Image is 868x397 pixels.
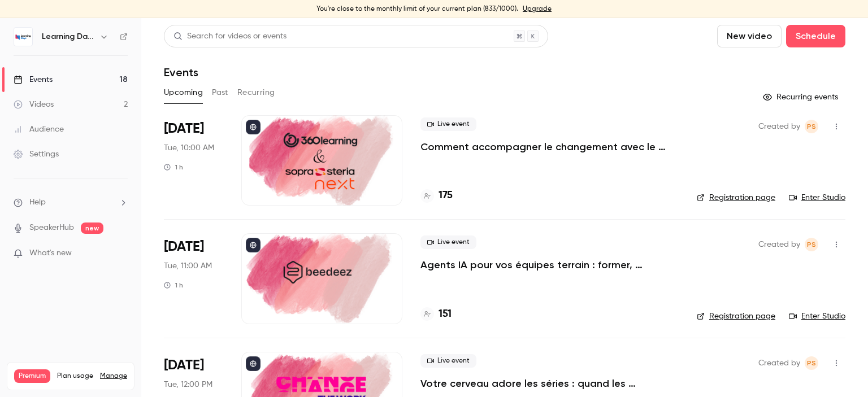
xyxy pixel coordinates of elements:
span: Created by [758,120,800,133]
span: Premium [14,369,50,383]
span: Tue, 12:00 PM [164,379,212,390]
span: [DATE] [164,120,204,138]
span: Help [29,197,46,208]
span: PS [807,120,816,133]
li: help-dropdown-opener [14,197,128,208]
span: [DATE] [164,356,204,374]
div: Oct 7 Tue, 11:00 AM (Europe/Paris) [164,233,223,324]
h4: 151 [439,307,452,322]
span: Created by [758,356,800,370]
div: Audience [14,124,64,135]
a: Votre cerveau adore les séries : quand les neurosciences rencontrent la formation [420,377,679,390]
div: Events [14,74,53,85]
div: Videos [14,99,54,110]
span: PS [807,356,816,370]
div: Search for videos or events [173,30,287,42]
h6: Learning Days [42,31,95,42]
div: Domaine [58,67,87,74]
span: Prad Selvarajah [805,238,818,251]
span: What's new [29,247,72,259]
button: Past [212,84,228,102]
h4: 175 [439,188,453,203]
span: Tue, 11:00 AM [164,260,212,272]
button: New video [717,25,782,47]
div: 1 h [164,163,183,172]
a: Registration page [697,311,775,322]
img: tab_domain_overview_orange.svg [46,66,55,75]
span: Plan usage [57,372,93,381]
button: Upcoming [164,84,203,102]
span: Live event [420,354,476,368]
span: Live event [420,235,476,249]
a: 175 [420,188,453,203]
a: Comment accompagner le changement avec le skills-based learning ? [420,140,679,154]
h1: Events [164,66,198,79]
a: Registration page [697,192,775,203]
a: Agents IA pour vos équipes terrain : former, accompagner et transformer l’expérience apprenant [420,258,679,272]
span: Created by [758,238,800,251]
a: SpeakerHub [29,222,74,234]
span: Prad Selvarajah [805,120,818,133]
a: 151 [420,307,452,322]
div: Mots-clés [141,67,173,74]
a: Manage [100,372,127,381]
div: Oct 7 Tue, 10:00 AM (Europe/Paris) [164,115,223,206]
img: tab_keywords_by_traffic_grey.svg [128,66,137,75]
span: Live event [420,117,476,131]
img: website_grey.svg [18,29,27,38]
button: Recurring [237,84,275,102]
a: Upgrade [523,5,552,14]
img: logo_orange.svg [18,18,27,27]
span: Prad Selvarajah [805,356,818,370]
a: Enter Studio [789,311,845,322]
span: [DATE] [164,238,204,256]
div: Domaine: [DOMAIN_NAME] [29,29,128,38]
span: Tue, 10:00 AM [164,142,214,154]
button: Schedule [786,25,845,47]
div: 1 h [164,281,183,290]
iframe: Noticeable Trigger [114,248,128,259]
span: PS [807,238,816,251]
div: Settings [14,149,59,160]
a: Enter Studio [789,192,845,203]
span: new [81,223,103,234]
div: v 4.0.25 [32,18,55,27]
img: Learning Days [14,28,32,46]
button: Recurring events [758,88,845,106]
